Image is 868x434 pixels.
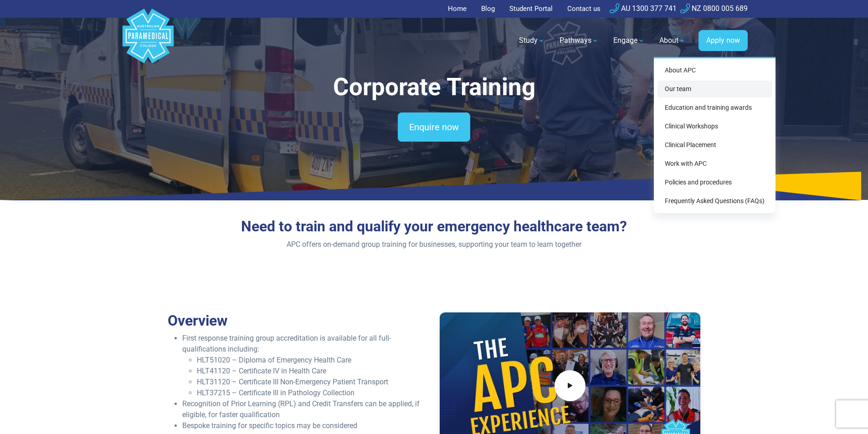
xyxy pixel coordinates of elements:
[213,218,655,235] h2: Need to train and qualify your emergency healthcare team?
[657,99,772,116] a: Education and training awards
[197,377,429,388] li: HLT31120 – Certificate III Non-Emergency Patient Transport
[654,28,691,53] a: About
[657,174,772,191] a: Policies and procedures
[168,73,701,102] h1: Corporate Training
[680,4,748,13] a: NZ 0800 005 689
[514,28,550,53] a: Study
[699,30,748,51] a: Apply now
[182,333,429,398] li: First response training group accreditation is available for all full-qualifications including:
[608,28,650,53] a: Engage
[182,420,429,431] li: Bespoke training for specific topics may be considered
[121,18,175,64] a: Australian Paramedical College
[657,62,772,79] a: About APC
[657,193,772,209] a: Frequently Asked Questions (FAQs)
[197,388,429,398] li: HLT37215 – Certificate III in Pathology Collection
[554,28,604,53] a: Pathways
[657,81,772,97] a: Our team
[213,239,655,250] p: APC offers on-demand group training for businesses, supporting your team to learn together
[654,57,776,213] div: About
[168,312,429,329] h2: Overview
[657,118,772,135] a: Clinical Workshops
[610,4,677,13] a: AU 1300 377 741
[398,112,470,142] a: Enquire now
[197,366,429,377] li: HLT41120 – Certificate IV in Health Care
[182,398,429,420] li: Recognition of Prior Learning (RPL) and Credit Transfers can be applied, if eligible, for faster ...
[197,355,429,366] li: HLT51020 – Diploma of Emergency Health Care
[657,137,772,153] a: Clinical Placement
[657,155,772,172] a: Work with APC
